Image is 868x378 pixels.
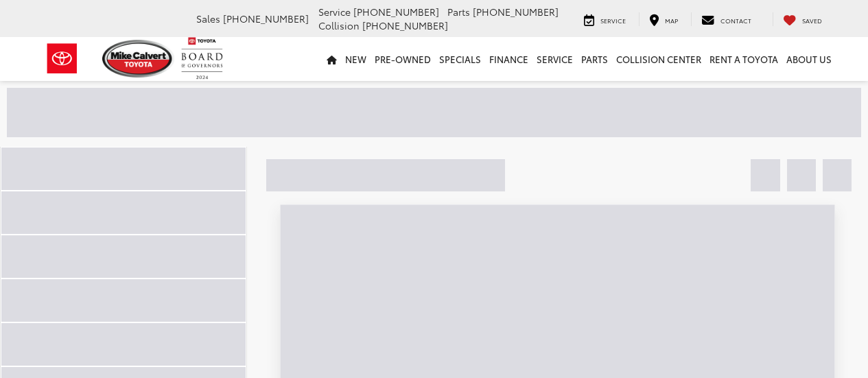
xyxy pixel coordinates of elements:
span: Parts [447,5,470,19]
span: Map [665,16,678,25]
span: Saved [802,16,822,25]
span: Service [318,5,351,19]
span: Collision [318,19,360,32]
span: [PHONE_NUMBER] [362,19,448,32]
a: Parts [577,37,612,81]
a: Specials [435,37,485,81]
a: Pre-Owned [371,37,435,81]
a: Finance [485,37,532,81]
a: Rent a Toyota [705,37,782,81]
a: Service [574,12,636,26]
span: [PHONE_NUMBER] [223,12,309,25]
a: About Us [782,37,836,81]
img: Mike Calvert Toyota [102,40,175,78]
span: Sales [196,12,220,25]
span: Contact [720,16,751,25]
a: New [341,37,371,81]
img: Toyota [36,36,88,81]
span: [PHONE_NUMBER] [353,5,439,19]
a: Home [322,37,341,81]
a: My Saved Vehicles [773,12,832,26]
a: Service [532,37,577,81]
a: Contact [691,12,762,26]
span: [PHONE_NUMBER] [473,5,559,19]
a: Map [639,12,688,26]
a: Collision Center [612,37,705,81]
span: Service [600,16,626,25]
